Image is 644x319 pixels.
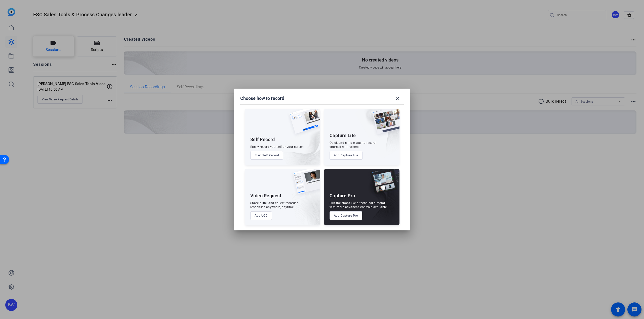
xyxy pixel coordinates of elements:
button: Add UGC [250,211,272,220]
button: Start Self Record [250,151,284,160]
img: embarkstudio-self-record.png [276,119,320,165]
div: Capture Lite [330,133,356,139]
button: Add Capture Pro [330,211,363,220]
div: Quick and simple way to record yourself with others. [330,141,376,149]
h1: Choose how to record [240,95,284,101]
button: Add Capture Lite [330,151,363,160]
img: ugc-content.png [289,169,320,199]
div: Self Record [250,137,275,143]
div: Capture Pro [330,193,355,199]
img: embarkstudio-capture-lite.png [354,109,399,159]
img: self-record.png [286,109,320,139]
div: Easily record yourself or your screen. [250,145,305,149]
div: Share a link and collect recorded responses anywhere, anytime. [250,201,299,209]
img: capture-lite.png [368,109,399,139]
img: embarkstudio-capture-pro.png [362,175,399,225]
mat-icon: close [395,95,401,101]
div: Run the shoot like a technical director, with more advanced controls available. [330,201,388,209]
img: capture-pro.png [366,169,399,200]
img: embarkstudio-ugc-content.png [291,184,320,225]
div: Video Request [250,193,281,199]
